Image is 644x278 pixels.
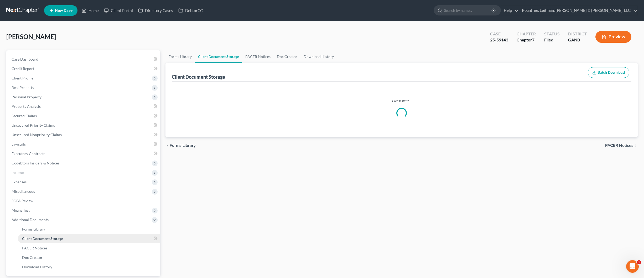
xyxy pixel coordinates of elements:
a: DebtorCC [176,6,205,15]
span: Case Dashboard [12,57,38,61]
span: Download History [22,265,52,269]
span: Additional Documents [12,217,49,222]
span: Batch Download [598,70,625,75]
div: Status [544,31,560,37]
a: Rountree, Leitman, [PERSON_NAME] & [PERSON_NAME], LLC [519,6,637,15]
div: Case [490,31,508,37]
span: Secured Claims [12,114,37,118]
button: Preview [595,31,631,43]
a: Secured Claims [7,111,160,121]
iframe: Intercom live chat [626,260,639,273]
a: Client Document Storage [195,50,242,63]
span: Executory Contracts [12,151,45,156]
span: Unsecured Nonpriority Claims [12,132,62,137]
a: Lawsuits [7,140,160,149]
button: PACER Notices chevron_right [605,143,638,148]
button: Batch Download [588,67,629,78]
button: chevron_left Forms Library [165,143,196,148]
span: Real Property [12,85,34,90]
span: PACER Notices [22,246,47,250]
a: SOFA Review [7,196,160,206]
a: Home [79,6,101,15]
span: 1 [637,260,641,264]
span: Unsecured Priority Claims [12,123,55,127]
a: Forms Library [165,50,195,63]
a: Unsecured Nonpriority Claims [7,130,160,140]
span: Means Test [12,208,30,212]
span: PACER Notices [605,143,633,148]
span: Doc Creator [22,255,43,260]
span: Codebtors Insiders & Notices [12,161,59,165]
a: Doc Creator [18,253,160,262]
span: New Case [55,9,72,13]
a: Case Dashboard [7,55,160,64]
a: Client Portal [101,6,136,15]
span: Property Analysis [12,104,41,109]
i: chevron_right [633,143,638,148]
a: Credit Report [7,64,160,73]
span: Lawsuits [12,142,26,146]
a: PACER Notices [18,243,160,253]
span: Forms Library [22,227,45,231]
a: Forms Library [18,224,160,234]
span: Income [12,170,24,175]
div: Chapter [517,31,536,37]
div: GANB [568,37,587,43]
span: Client Profile [12,76,33,80]
span: [PERSON_NAME] [6,33,56,40]
a: Directory Cases [136,6,176,15]
div: District [568,31,587,37]
span: Credit Report [12,66,34,71]
a: PACER Notices [242,50,274,63]
span: SOFA Review [12,199,33,203]
span: Miscellaneous [12,189,35,194]
span: 7 [532,37,534,42]
div: Client Document Storage [172,74,225,80]
span: Personal Property [12,95,41,99]
i: chevron_left [165,143,170,148]
a: Download History [300,50,337,63]
a: Property Analysis [7,102,160,111]
span: Expenses [12,180,27,184]
div: Chapter [517,37,536,43]
input: Search by name... [444,6,492,15]
div: Filed [544,37,560,43]
span: Forms Library [170,143,196,148]
span: Client Document Storage [22,236,63,241]
a: Doc Creator [274,50,300,63]
a: Unsecured Priority Claims [7,121,160,130]
a: Executory Contracts [7,149,160,158]
a: Help [501,6,519,15]
a: Download History [18,262,160,272]
p: Please wait... [173,98,630,104]
a: Client Document Storage [18,234,160,243]
div: 25-59143 [490,37,508,43]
